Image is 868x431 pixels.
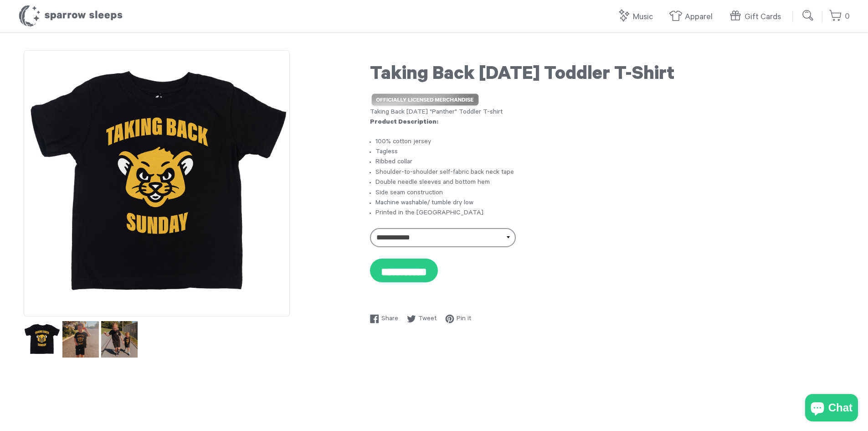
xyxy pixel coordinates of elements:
[370,119,438,126] strong: Product Description:
[375,157,844,167] li: Ribbed collar
[418,314,437,324] span: Tweet
[18,5,123,27] h1: Sparrow Sleeps
[829,7,850,26] a: 0
[669,7,717,27] a: Apparel
[617,7,657,27] a: Music
[370,108,844,118] div: Taking Back [DATE] "Panther" Toddler T-shirt
[375,188,844,198] li: Side seam construction
[729,7,786,27] a: Gift Cards
[24,50,290,317] img: Taking Back Sunday Toddler T-Shirt
[375,168,844,178] li: Shoulder-to-shoulder self-fabric back neck tape
[799,6,817,25] input: Submit
[802,394,861,424] inbox-online-store-chat: Shopify online store chat
[101,321,138,358] img: Taking Back Sunday Toddler T-Shirt
[375,139,431,146] span: 100% cotton jersey
[62,321,99,358] img: Taking Back Sunday Toddler T-Shirt
[375,178,844,188] li: Double needle sleeves and bottom hem
[370,64,844,87] h1: Taking Back [DATE] Toddler T-Shirt
[457,314,471,324] span: Pin it
[381,314,398,324] span: Share
[375,149,398,156] span: Tagless
[375,210,483,217] span: Printed in the [GEOGRAPHIC_DATA]
[24,321,60,358] img: Taking Back Sunday Toddler T-Shirt
[375,198,844,208] li: Machine washable/ tumble dry low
